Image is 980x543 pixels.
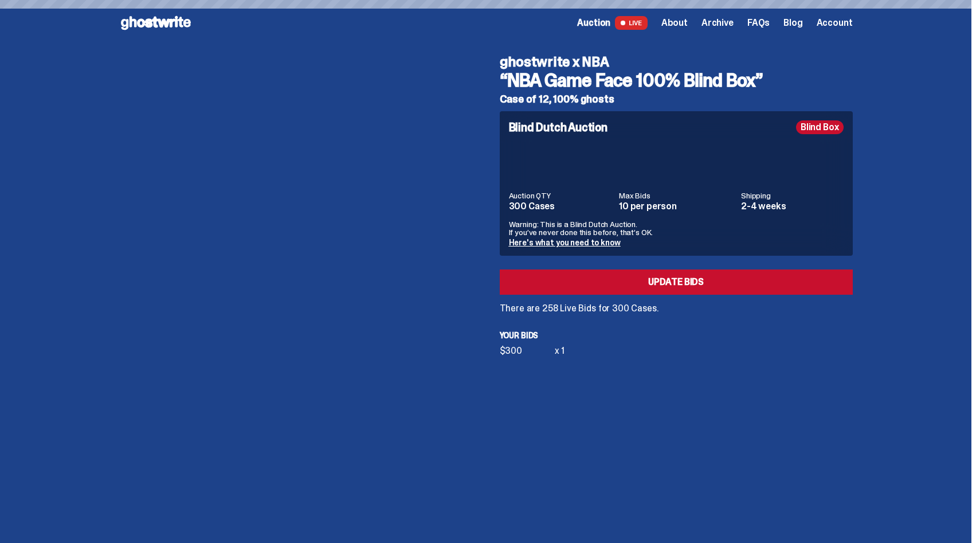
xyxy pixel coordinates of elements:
p: Warning: This is a Blind Dutch Auction. If you’ve never done this before, that’s OK. [509,220,844,236]
a: Archive [701,18,734,28]
h4: Blind Dutch Auction [509,122,607,133]
dt: Shipping [741,192,844,200]
a: Update Bids [500,269,853,295]
h4: ghostwrite x NBA [500,55,853,69]
p: Your bids [500,331,853,339]
a: Here's what you need to know [509,237,621,248]
span: Auction [577,18,610,28]
p: There are 258 Live Bids for 300 Cases. [500,304,853,313]
span: LIVE [615,16,648,30]
dt: Auction QTY [509,192,613,200]
dd: 2-4 weeks [741,202,844,211]
a: About [661,18,688,28]
h5: Case of 12, 100% ghosts [500,94,853,104]
div: $300 [500,346,555,356]
div: x 1 [555,346,565,356]
dd: 10 per person [619,202,734,211]
h3: “NBA Game Face 100% Blind Box” [500,71,853,89]
dt: Max Bids [619,192,734,200]
a: FAQs [747,18,770,28]
a: Auction LIVE [577,16,647,30]
div: Blind Box [796,120,844,134]
a: Blog [783,18,802,28]
a: Account [817,18,853,28]
dd: 300 Cases [509,202,613,211]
